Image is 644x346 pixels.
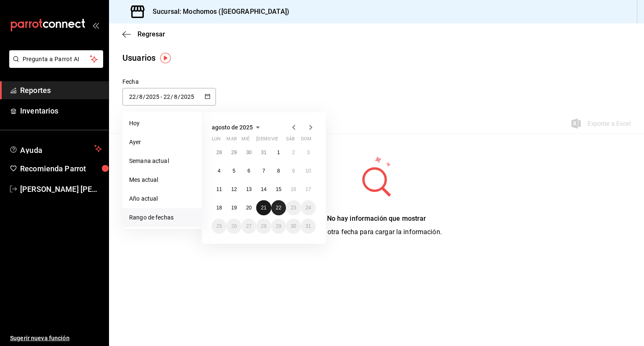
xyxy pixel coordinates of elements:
[306,168,311,174] abbr: 10 de agosto de 2025
[256,200,271,215] button: 21 de agosto de 2025
[122,189,202,208] li: Año actual
[212,136,221,145] abbr: lunes
[292,150,295,155] abbr: 2 de agosto de 2025
[301,145,316,160] button: 3 de agosto de 2025
[20,144,91,154] span: Ayuda
[291,186,296,192] abbr: 16 de agosto de 2025
[129,93,136,100] input: Day
[163,93,171,100] input: Day
[256,182,271,197] button: 14 de agosto de 2025
[6,61,103,70] a: Pregunta a Parrot AI
[286,219,301,234] button: 30 de agosto de 2025
[231,205,236,211] abbr: 19 de agosto de 2025
[92,22,99,28] button: open_drawer_menu
[286,136,295,145] abbr: sábado
[286,182,301,197] button: 16 de agosto de 2025
[9,50,103,68] button: Pregunta a Parrot AI
[226,163,241,178] button: 5 de agosto de 2025
[231,223,236,229] abbr: 26 de agosto de 2025
[261,223,266,229] abbr: 28 de agosto de 2025
[286,145,301,160] button: 2 de agosto de 2025
[271,145,286,160] button: 1 de agosto de 2025
[216,150,222,155] abbr: 28 de julio de 2025
[216,205,222,211] abbr: 18 de agosto de 2025
[212,200,226,215] button: 18 de agosto de 2025
[292,168,295,174] abbr: 9 de agosto de 2025
[145,93,160,100] input: Year
[122,30,165,38] button: Regresar
[291,223,296,229] abbr: 30 de agosto de 2025
[122,52,156,64] div: Usuarios
[241,136,249,145] abbr: miércoles
[256,136,306,145] abbr: jueves
[122,133,202,152] li: Ayer
[218,168,221,174] abbr: 4 de agosto de 2025
[122,170,202,189] li: Mes actual
[306,205,311,211] abbr: 24 de agosto de 2025
[138,30,165,38] span: Regresar
[161,93,162,100] span: -
[174,93,178,100] input: Month
[311,228,442,236] span: Elige otra fecha para cargar la información.
[311,214,442,224] div: No hay información que mostrar
[246,150,252,155] abbr: 30 de julio de 2025
[286,163,301,178] button: 9 de agosto de 2025
[241,200,256,215] button: 20 de agosto de 2025
[231,150,236,155] abbr: 29 de julio de 2025
[256,219,271,234] button: 28 de agosto de 2025
[212,163,226,178] button: 4 de agosto de 2025
[146,7,289,17] h3: Sucursal: Mochomos ([GEOGRAPHIC_DATA])
[178,93,180,100] span: /
[246,186,252,192] abbr: 13 de agosto de 2025
[301,182,316,197] button: 17 de agosto de 2025
[171,93,173,100] span: /
[241,145,256,160] button: 30 de julio de 2025
[122,114,202,133] li: Hoy
[247,168,250,174] abbr: 6 de agosto de 2025
[212,122,263,132] button: agosto de 2025
[226,219,241,234] button: 26 de agosto de 2025
[143,93,145,100] span: /
[262,168,265,174] abbr: 7 de agosto de 2025
[301,219,316,234] button: 31 de agosto de 2025
[271,182,286,197] button: 15 de agosto de 2025
[226,145,241,160] button: 29 de julio de 2025
[122,77,216,86] div: Fecha
[212,145,226,160] button: 28 de julio de 2025
[301,136,312,145] abbr: domingo
[231,186,236,192] abbr: 12 de agosto de 2025
[226,200,241,215] button: 19 de agosto de 2025
[256,163,271,178] button: 7 de agosto de 2025
[180,93,195,100] input: Year
[307,150,310,155] abbr: 3 de agosto de 2025
[301,163,316,178] button: 10 de agosto de 2025
[271,219,286,234] button: 29 de agosto de 2025
[261,150,266,155] abbr: 31 de julio de 2025
[271,163,286,178] button: 8 de agosto de 2025
[246,205,252,211] abbr: 20 de agosto de 2025
[246,223,252,229] abbr: 27 de agosto de 2025
[216,223,222,229] abbr: 25 de agosto de 2025
[276,186,281,192] abbr: 15 de agosto de 2025
[20,85,102,96] span: Reportes
[20,105,102,116] span: Inventarios
[216,186,222,192] abbr: 11 de agosto de 2025
[241,219,256,234] button: 27 de agosto de 2025
[23,55,90,64] span: Pregunta a Parrot AI
[20,183,102,195] span: [PERSON_NAME] [PERSON_NAME]
[301,200,316,215] button: 24 de agosto de 2025
[256,145,271,160] button: 31 de julio de 2025
[139,93,143,100] input: Month
[276,223,281,229] abbr: 29 de agosto de 2025
[122,152,202,170] li: Semana actual
[226,182,241,197] button: 12 de agosto de 2025
[226,136,236,145] abbr: martes
[212,182,226,197] button: 11 de agosto de 2025
[261,205,266,211] abbr: 21 de agosto de 2025
[10,334,102,343] span: Sugerir nueva función
[286,200,301,215] button: 23 de agosto de 2025
[306,186,311,192] abbr: 17 de agosto de 2025
[261,186,266,192] abbr: 14 de agosto de 2025
[160,53,171,63] img: Tooltip marker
